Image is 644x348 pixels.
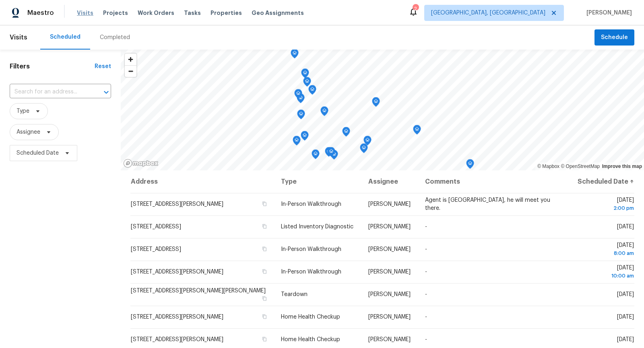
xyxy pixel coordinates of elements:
th: Type [275,170,362,193]
button: Zoom out [125,65,136,77]
th: Comments [419,170,570,193]
span: - [425,292,427,297]
span: [STREET_ADDRESS][PERSON_NAME] [131,314,223,320]
div: 2:00 pm [576,204,634,212]
span: Schedule [601,33,628,43]
span: [DATE] [576,197,634,212]
canvas: Map [121,50,644,170]
div: Map marker [466,159,474,172]
span: [STREET_ADDRESS][PERSON_NAME] [131,337,223,342]
span: Properties [211,9,242,17]
span: [PERSON_NAME] [583,9,632,17]
button: Copy Address [261,336,268,343]
div: Map marker [342,127,350,139]
th: Assignee [362,170,418,193]
span: [STREET_ADDRESS] [131,224,181,230]
span: [STREET_ADDRESS][PERSON_NAME] [131,269,223,275]
span: Type [17,107,29,115]
button: Open [101,87,112,98]
span: Maestro [27,9,54,17]
span: [PERSON_NAME] [368,201,411,207]
span: Agent is [GEOGRAPHIC_DATA], he will meet you there. [425,197,550,211]
a: Mapbox [537,164,559,169]
span: Home Health Checkup [281,314,340,320]
a: Mapbox homepage [123,159,159,168]
span: [STREET_ADDRESS] [131,246,181,252]
span: Assignee [17,128,40,136]
span: [DATE] [617,292,634,297]
div: Map marker [360,143,368,156]
span: - [425,314,427,320]
h1: Filters [10,62,95,70]
span: Geo Assignments [252,9,304,17]
button: Copy Address [261,313,268,320]
span: [DATE] [617,337,634,342]
span: [PERSON_NAME] [368,337,411,342]
span: - [425,246,427,252]
a: Improve this map [602,164,642,169]
span: [DATE] [617,224,634,230]
button: Copy Address [261,223,268,230]
div: Map marker [325,147,333,159]
button: Copy Address [261,268,268,275]
th: Address [130,170,275,193]
span: [DATE] [617,314,634,320]
button: Copy Address [261,245,268,253]
span: Visits [77,9,93,17]
span: - [425,337,427,342]
span: [PERSON_NAME] [368,246,411,252]
div: Map marker [301,131,309,143]
div: Scheduled [50,33,80,41]
span: [GEOGRAPHIC_DATA], [GEOGRAPHIC_DATA] [431,9,545,17]
span: [DATE] [576,242,634,257]
button: Schedule [594,29,634,46]
span: [DATE] [576,265,634,280]
span: [STREET_ADDRESS][PERSON_NAME] [131,201,223,207]
span: Home Health Checkup [281,337,340,342]
div: Map marker [363,136,372,148]
div: Map marker [294,89,302,101]
div: 2 [413,5,418,13]
div: Map marker [293,136,301,148]
input: Search for an address... [10,86,89,98]
div: Map marker [308,85,316,97]
span: [PERSON_NAME] [368,224,411,230]
span: Scheduled Date [17,149,59,157]
div: 10:00 am [576,272,634,280]
div: Map marker [301,68,309,81]
span: [STREET_ADDRESS][PERSON_NAME][PERSON_NAME] [131,288,266,294]
span: [PERSON_NAME] [368,292,411,297]
button: Zoom in [125,54,136,65]
div: Map marker [312,149,320,162]
div: Map marker [327,147,335,159]
span: In-Person Walkthrough [281,269,341,275]
div: Map marker [372,97,380,110]
span: - [425,269,427,275]
div: 8:00 am [576,249,634,257]
span: [PERSON_NAME] [368,269,411,275]
span: - [425,224,427,230]
div: Map marker [303,77,311,89]
div: Map marker [297,110,305,122]
div: Reset [95,62,111,70]
span: [PERSON_NAME] [368,314,411,320]
span: Projects [103,9,128,17]
span: Teardown [281,292,308,297]
a: OpenStreetMap [561,164,600,169]
div: Map marker [291,49,299,61]
div: Map marker [320,106,328,119]
div: Map marker [413,125,421,137]
th: Scheduled Date ↑ [570,170,634,193]
div: Completed [100,33,130,41]
span: Visits [10,29,27,46]
span: In-Person Walkthrough [281,246,341,252]
span: Listed Inventory Diagnostic [281,224,353,230]
span: In-Person Walkthrough [281,201,341,207]
button: Copy Address [261,200,268,207]
span: Tasks [184,10,201,16]
span: Zoom out [125,66,136,77]
button: Copy Address [261,295,268,302]
span: Work Orders [138,9,174,17]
